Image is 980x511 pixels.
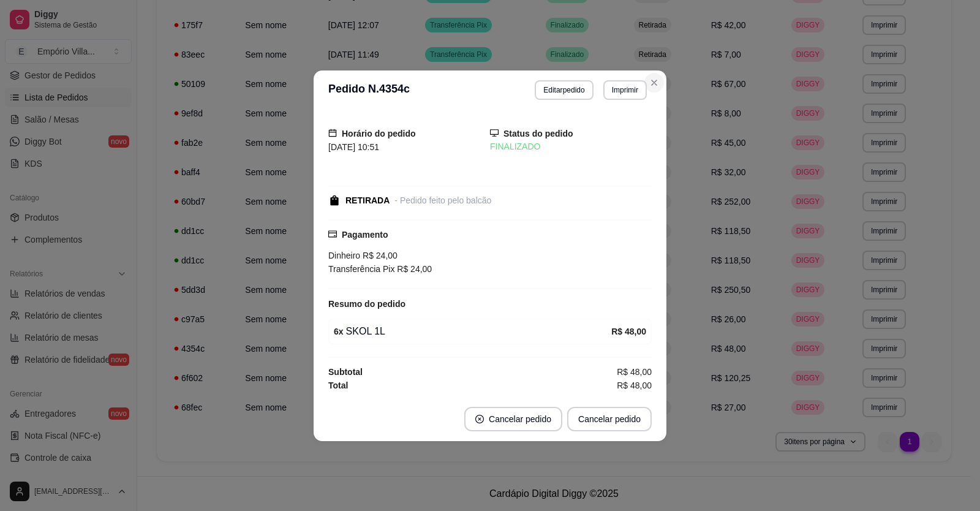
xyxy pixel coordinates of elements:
[360,251,398,260] span: R$ 24,00
[334,324,611,339] div: SKOL 1L
[328,142,379,152] span: [DATE] 10:51
[328,367,363,377] strong: Subtotal
[475,415,484,423] span: close-circle
[334,327,344,336] strong: 6 x
[464,407,562,431] button: close-circleCancelar pedido
[394,264,432,274] span: R$ 24,00
[535,80,593,100] button: Editarpedido
[611,327,646,336] strong: R$ 48,00
[617,365,652,379] span: R$ 48,00
[644,73,664,93] button: Close
[328,299,405,309] strong: Resumo do pedido
[328,380,348,390] strong: Total
[328,129,337,137] span: calendar
[394,194,491,207] div: - Pedido feito pelo balcão
[603,80,647,100] button: Imprimir
[503,129,573,138] strong: Status do pedido
[342,230,388,240] strong: Pagamento
[567,407,652,431] button: Cancelar pedido
[328,251,360,260] span: Dinheiro
[617,379,652,392] span: R$ 48,00
[490,140,652,153] div: FINALIZADO
[345,194,390,207] div: RETIRADA
[328,230,337,238] span: credit-card
[328,264,394,274] span: Transferência Pix
[342,129,416,138] strong: Horário do pedido
[328,80,410,100] h3: Pedido N. 4354c
[490,129,499,137] span: desktop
